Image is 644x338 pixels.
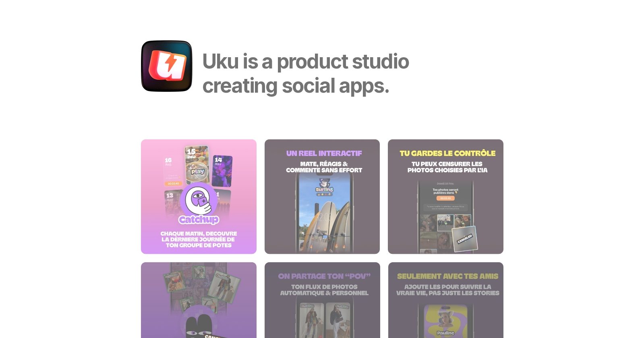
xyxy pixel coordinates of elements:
img: Tu gardes le contrôle : tu peux censurer les photos choisies par l'IA [388,139,503,254]
h1: Uku is a product studio creating social apps. [202,49,473,97]
img: Un reel interactif dans lequel tu peux mater, réagir ou commenter [264,139,380,254]
img: Catchup - chaque matin, découvre la dernière journée de ton groupe de potes [141,139,257,254]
